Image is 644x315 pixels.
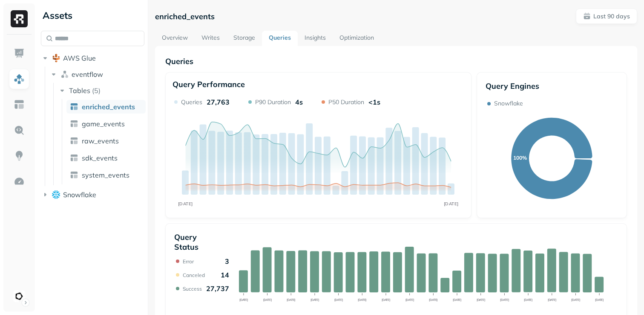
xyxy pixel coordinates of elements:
tspan: [DATE] [310,298,319,302]
tspan: [DATE] [500,298,509,302]
a: game_events [66,117,146,131]
span: AWS Glue [63,54,96,62]
tspan: [DATE] [444,201,459,206]
tspan: [DATE] [334,298,343,302]
tspan: [DATE] [178,201,193,206]
img: Ryft [11,10,28,27]
button: Tables(5) [58,84,145,97]
a: Overview [155,31,195,46]
button: Last 90 days [576,9,637,24]
img: table [70,154,78,162]
p: Snowflake [494,99,523,108]
tspan: [DATE] [287,298,295,302]
text: 100% [513,155,527,161]
img: namespace [60,70,69,79]
a: Storage [227,31,262,46]
p: 27,737 [206,284,229,293]
a: Optimization [333,31,381,46]
tspan: [DATE] [453,298,461,302]
p: Canceled [183,272,205,278]
tspan: [DATE] [524,298,532,302]
tspan: [DATE] [263,298,272,302]
button: Snowflake [41,188,144,201]
p: 3 [225,257,229,265]
p: Query Performance [172,79,245,89]
tspan: [DATE] [429,298,437,302]
img: Assets [14,73,25,85]
img: Dashboard [14,48,25,59]
tspan: [DATE] [548,298,556,302]
img: Insights [14,150,25,161]
a: raw_events [66,134,146,148]
p: Last 90 days [593,12,630,20]
img: Optimization [14,176,25,187]
span: Tables [69,86,90,95]
p: P50 Duration [328,98,364,106]
button: AWS Glue [41,51,144,65]
img: Query Explorer [14,125,25,136]
span: Snowflake [63,190,96,199]
span: enriched_events [82,102,135,111]
p: Error [183,258,194,265]
span: game_events [82,120,125,128]
button: eventflow [49,67,145,81]
p: 4s [295,98,303,106]
p: 27,763 [207,98,230,106]
tspan: [DATE] [382,298,390,302]
p: <1s [368,98,380,106]
span: sdk_events [82,154,118,162]
p: 14 [221,271,229,279]
span: raw_events [82,137,119,145]
tspan: [DATE] [405,298,414,302]
tspan: [DATE] [477,298,485,302]
img: table [70,171,78,179]
img: table [70,137,78,145]
a: Writes [195,31,227,46]
a: Insights [298,31,333,46]
img: Ludeo [13,290,25,302]
p: Query Engines [486,81,618,91]
p: enriched_events [155,12,215,21]
p: P90 Duration [255,98,291,106]
p: Queries [165,56,627,66]
img: root [52,190,60,198]
div: Assets [41,9,144,22]
p: Query Status [174,232,222,252]
img: root [52,54,60,62]
a: Queries [262,31,298,46]
img: table [70,120,78,128]
a: system_events [66,168,146,182]
span: system_events [82,171,129,179]
a: sdk_events [66,151,146,165]
img: Asset Explorer [14,99,25,110]
span: eventflow [72,70,103,79]
tspan: [DATE] [358,298,366,302]
p: Success [183,286,202,292]
tspan: [DATE] [239,298,248,302]
tspan: [DATE] [571,298,580,302]
p: ( 5 ) [92,86,101,95]
a: enriched_events [66,100,146,114]
p: Queries [181,98,202,106]
img: table [70,102,78,111]
tspan: [DATE] [595,298,604,302]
